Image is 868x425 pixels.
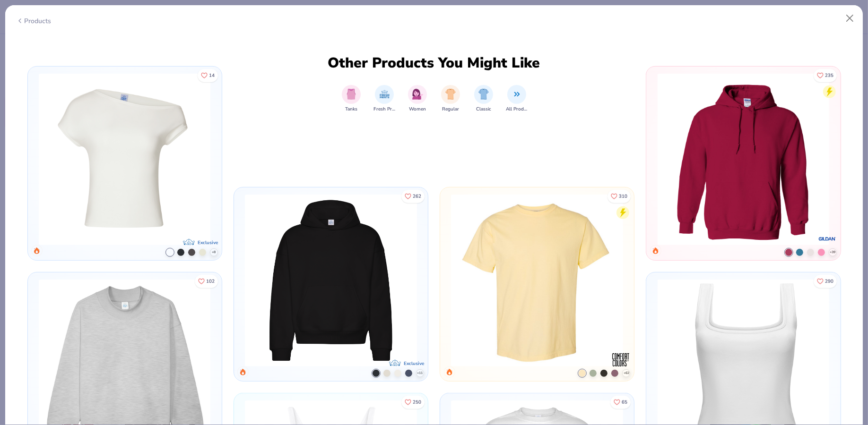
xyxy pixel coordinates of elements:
span: 290 [825,279,833,284]
button: Close [841,9,859,27]
button: filter button [441,85,460,113]
img: Fresh Prints Image [379,89,390,100]
button: Like [198,69,218,82]
img: Fresh Prints Boston Heavyweight Hoodie [239,195,423,366]
button: Like [814,69,837,82]
span: Tanks [345,106,357,113]
span: + 8 [212,250,216,255]
div: Other Products You Might Like [322,55,546,72]
button: filter button [474,85,493,113]
button: filter button [408,85,427,113]
span: Fresh Prints [373,106,395,113]
span: 14 [209,73,215,78]
button: filter button [342,85,361,113]
span: All Products [506,106,528,113]
span: 262 [413,194,421,199]
span: + 39 [830,250,835,255]
button: filter button [373,85,395,113]
div: filter for Tanks [342,85,361,113]
img: Tanks Image [346,89,356,100]
button: Like [608,190,631,203]
span: Women [409,106,426,113]
span: 102 [206,279,215,284]
div: Products [16,16,52,26]
img: Gildan Adult Heavy Blend 8 Oz. 50/50 Hooded Sweatshirt [651,74,835,246]
span: Classic [476,106,491,113]
img: brand logo [818,229,837,248]
div: filter for Women [408,85,427,113]
span: Regular [442,106,459,113]
div: filter for All Products [506,85,528,113]
div: filter for Regular [441,85,460,113]
img: Regular Image [445,89,456,100]
span: + 62 [624,371,629,376]
span: 250 [413,400,421,405]
span: 235 [825,73,833,78]
img: Classic Image [478,89,489,100]
img: brand logo [611,350,630,369]
img: All Products Image [512,89,522,100]
span: 65 [622,400,627,405]
button: Like [195,275,218,288]
div: Exclusive [198,239,218,246]
button: Like [401,190,425,203]
button: filter button [506,85,528,113]
div: filter for Classic [474,85,493,113]
div: filter for Fresh Prints [373,85,395,113]
div: Exclusive [404,360,424,367]
button: Like [401,396,425,409]
span: + 11 [417,371,423,376]
img: Women Image [412,89,423,100]
span: 310 [619,194,627,199]
img: Fresh Prints Chloe Off the Shoulder Top [33,74,217,246]
img: Comfort Colors Adult Heavyweight T-Shirt [445,195,629,366]
button: Like [814,275,837,288]
button: Like [610,396,631,409]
